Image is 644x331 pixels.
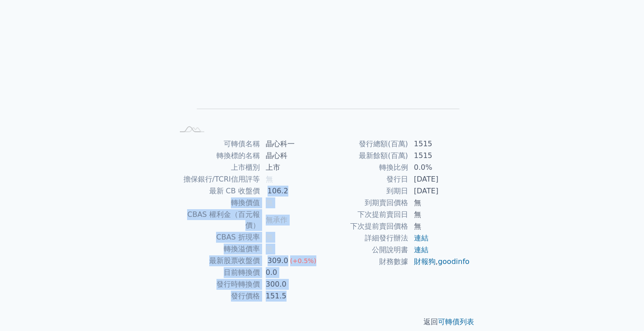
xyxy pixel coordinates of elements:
td: 發行總額(百萬) [322,138,409,150]
td: 晶心科一 [260,138,322,150]
td: 轉換標的名稱 [174,150,260,162]
a: 連結 [414,234,428,242]
td: 發行價格 [174,290,260,302]
span: (+0.5%) [290,257,316,264]
span: 無 [266,245,273,253]
td: 下次提前賣回日 [322,209,409,221]
td: 最新餘額(百萬) [322,150,409,162]
td: 詳細發行辦法 [322,232,409,244]
td: 上市 [260,162,322,173]
div: 309.0 [266,255,290,266]
td: 300.0 [260,278,322,290]
td: [DATE] [409,185,470,197]
td: 151.5 [260,290,322,302]
td: 發行日 [322,173,409,185]
td: 轉換價值 [174,197,260,209]
a: 連結 [414,245,428,254]
a: goodinfo [438,257,470,266]
a: 財報狗 [414,257,436,266]
a: 可轉債列表 [438,317,474,326]
td: 擔保銀行/TCRI信用評等 [174,173,260,185]
p: 返回 [163,317,481,327]
td: 0.0 [260,267,322,278]
td: [DATE] [409,173,470,185]
td: 財務數據 [322,256,409,268]
td: 到期賣回價格 [322,197,409,209]
td: 轉換溢價率 [174,243,260,255]
td: CBAS 折現率 [174,231,260,243]
td: 下次提前賣回價格 [322,221,409,232]
td: 上市櫃別 [174,162,260,173]
td: 發行時轉換價 [174,278,260,290]
td: 最新股票收盤價 [174,255,260,267]
span: 無 [266,175,273,183]
td: , [409,256,470,268]
g: Chart [188,14,460,122]
td: 無 [409,209,470,221]
td: 無 [409,197,470,209]
td: 轉換比例 [322,162,409,173]
td: CBAS 權利金（百元報價） [174,209,260,231]
span: 無 [266,233,273,241]
td: 無 [409,221,470,232]
td: 到期日 [322,185,409,197]
td: 1515 [409,138,470,150]
span: 無 [266,198,273,207]
td: 公開說明書 [322,244,409,256]
div: 106.2 [266,186,290,197]
td: 0.0% [409,162,470,173]
td: 晶心科 [260,150,322,162]
td: 1515 [409,150,470,162]
td: 最新 CB 收盤價 [174,185,260,197]
td: 目前轉換價 [174,267,260,278]
td: 可轉債名稱 [174,138,260,150]
span: 無承作 [266,216,287,224]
